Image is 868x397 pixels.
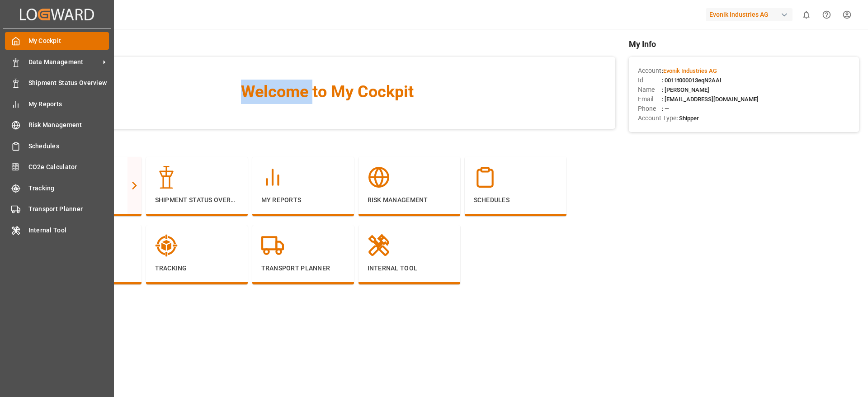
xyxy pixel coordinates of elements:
[155,195,239,205] p: Shipment Status Overview
[5,95,109,113] a: My Reports
[5,137,109,155] a: Schedules
[5,179,109,197] a: Tracking
[638,95,662,104] span: Email
[28,120,109,130] span: Risk Management
[5,200,109,218] a: Transport Planner
[5,32,109,50] a: My Cockpit
[796,5,816,25] button: show 0 new notifications
[155,264,239,273] p: Tracking
[58,80,597,104] span: Welcome to My Cockpit
[662,86,709,93] span: : [PERSON_NAME]
[816,5,837,25] button: Help Center
[638,85,662,95] span: Name
[638,104,662,113] span: Phone
[28,226,109,235] span: Internal Tool
[28,57,100,67] span: Data Management
[28,204,109,214] span: Transport Planner
[706,6,796,23] button: Evonik Industries AG
[368,195,451,205] p: Risk Management
[28,78,109,88] span: Shipment Status Overview
[28,162,109,172] span: CO2e Calculator
[5,116,109,134] a: Risk Management
[638,66,662,76] span: Account
[368,264,451,273] p: Internal Tool
[28,36,109,46] span: My Cockpit
[662,105,669,112] span: : —
[662,67,717,74] span: :
[40,138,615,150] span: Navigation
[638,113,676,123] span: Account Type
[5,74,109,92] a: Shipment Status Overview
[663,67,717,74] span: Evonik Industries AG
[638,76,662,85] span: Id
[261,264,345,273] p: Transport Planner
[5,158,109,176] a: CO2e Calculator
[261,195,345,205] p: My Reports
[28,142,109,151] span: Schedules
[474,195,557,205] p: Schedules
[662,96,759,103] span: : [EMAIL_ADDRESS][DOMAIN_NAME]
[629,38,859,50] span: My Info
[706,8,793,21] div: Evonik Industries AG
[28,99,109,109] span: My Reports
[662,77,722,84] span: : 0011t000013eqN2AAI
[5,221,109,239] a: Internal Tool
[28,184,109,193] span: Tracking
[676,115,699,122] span: : Shipper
